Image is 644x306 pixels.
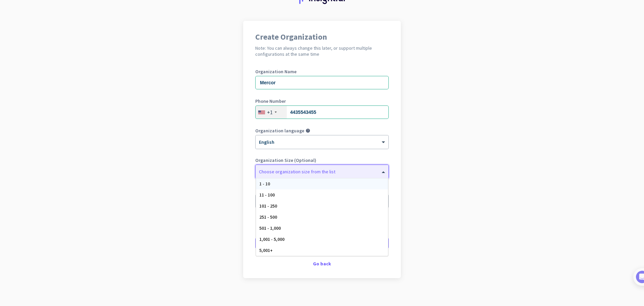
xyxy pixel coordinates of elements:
[259,214,277,220] span: 251 - 500
[306,128,310,133] i: help
[255,261,389,266] div: Go back
[259,203,277,209] span: 101 - 250
[259,225,281,231] span: 501 - 1,000
[255,128,304,133] label: Organization language
[255,33,389,41] h1: Create Organization
[255,45,389,57] h2: Note: You can always change this later, or support multiple configurations at the same time
[256,178,388,256] div: Options List
[259,247,273,253] span: 5,001+
[255,99,389,103] label: Phone Number
[255,237,389,249] button: Create Organization
[255,105,389,119] input: 201-555-0123
[255,69,389,74] label: Organization Name
[259,181,270,187] span: 1 - 10
[259,236,284,242] span: 1,001 - 5,000
[255,187,389,192] label: Organization Time Zone
[255,158,389,163] label: Organization Size (Optional)
[267,109,273,116] div: +1
[259,192,275,198] span: 11 - 100
[255,76,389,89] input: What is the name of your organization?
